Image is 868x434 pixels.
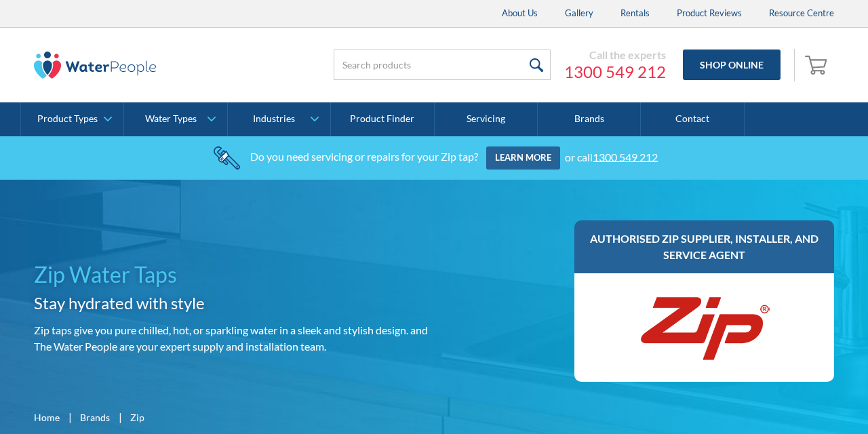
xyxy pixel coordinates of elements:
a: Product Finder [331,102,434,136]
div: Water Types [145,113,197,125]
div: or call [565,150,658,163]
a: 1300 549 212 [593,150,658,163]
div: Industries [253,113,295,125]
div: Do you need servicing or repairs for your Zip tap? [250,150,478,163]
h1: Zip Water Taps [34,258,429,291]
a: Servicing [435,102,538,136]
p: Zip taps give you pure chilled, hot, or sparkling water in a sleek and stylish design. and The Wa... [34,322,429,355]
a: Open empty cart [802,49,834,81]
a: Home [34,410,60,425]
div: Zip [130,410,144,425]
div: Product Types [37,113,98,125]
a: Brands [80,410,110,425]
a: Industries [228,102,330,136]
img: Zip [637,287,772,368]
img: shopping cart [805,54,831,75]
h3: Authorised Zip supplier, installer, and service agent [588,231,821,263]
a: 1300 549 212 [564,62,666,82]
a: Contact [641,102,744,136]
img: The Water People [34,52,156,79]
a: Shop Online [683,50,781,80]
a: Learn more [486,146,560,170]
h2: Stay hydrated with style [34,291,429,315]
a: Brands [538,102,641,136]
input: Search products [334,50,551,80]
a: Product Types [21,102,123,136]
a: Water Types [124,102,226,136]
div: | [66,409,73,425]
div: | [117,409,123,425]
div: Call the experts [564,48,666,62]
iframe: podium webchat widget bubble [732,366,868,434]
